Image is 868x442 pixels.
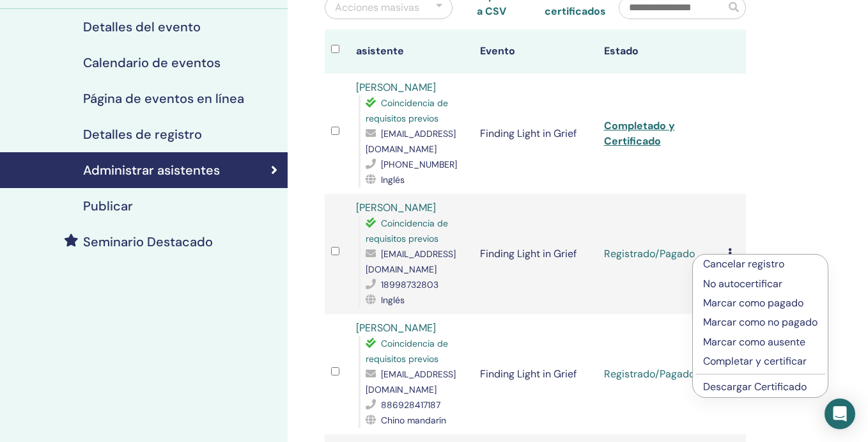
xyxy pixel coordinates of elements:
[703,380,807,393] a: Descargar Certificado
[366,217,448,244] span: Coincidencia de requisitos previos
[366,97,448,124] span: Coincidencia de requisitos previos
[703,276,818,292] p: No autocertificar
[381,279,438,290] span: 18998732803
[474,74,598,194] td: Finding Light in Grief
[83,162,220,178] h4: Administrar asistentes
[598,29,722,74] th: Estado
[381,159,457,170] span: [PHONE_NUMBER]
[356,201,436,214] a: [PERSON_NAME]
[366,368,456,395] span: [EMAIL_ADDRESS][DOMAIN_NAME]
[356,321,436,335] a: [PERSON_NAME]
[83,198,133,214] h4: Publicar
[703,296,818,311] p: Marcar como pagado
[474,314,598,434] td: Finding Light in Grief
[83,91,244,106] h4: Página de eventos en línea
[381,174,405,185] span: Inglés
[366,128,456,155] span: [EMAIL_ADDRESS][DOMAIN_NAME]
[83,234,213,249] h4: Seminario Destacado
[366,248,456,275] span: [EMAIL_ADDRESS][DOMAIN_NAME]
[703,315,818,330] p: Marcar como no pagado
[356,81,436,94] a: [PERSON_NAME]
[703,257,818,272] p: Cancelar registro
[703,335,818,350] p: Marcar como ausente
[83,55,221,70] h4: Calendario de eventos
[381,294,405,306] span: Inglés
[474,194,598,314] td: Finding Light in Grief
[83,127,202,142] h4: Detalles de registro
[604,119,675,148] a: Completado y Certificado
[825,399,855,429] div: Open Intercom Messenger
[83,19,201,35] h4: Detalles del evento
[366,338,448,365] span: Coincidencia de requisitos previos
[350,29,474,74] th: asistente
[381,414,446,426] span: Chino mandarín
[474,29,598,74] th: Evento
[381,399,440,411] span: 886928417187
[703,354,818,369] p: Completar y certificar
